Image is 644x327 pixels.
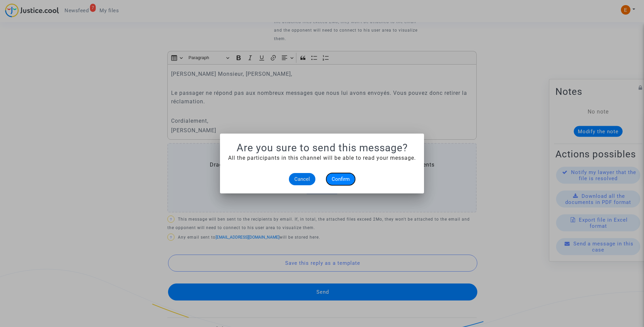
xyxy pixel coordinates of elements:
button: Confirm [326,173,355,185]
span: Confirm [332,176,350,182]
span: All the participants in this channel will be able to read your message. [228,155,416,161]
span: Cancel [294,176,310,182]
h1: Are you sure to send this message? [228,142,416,154]
button: Cancel [289,173,315,185]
